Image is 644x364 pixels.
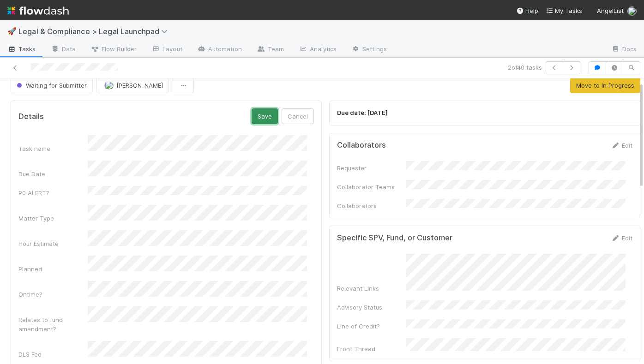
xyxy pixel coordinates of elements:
div: Collaborator Teams [337,182,406,191]
a: Flow Builder [83,42,144,57]
span: 🚀 [7,27,17,35]
div: Due Date [18,169,88,179]
button: Waiting for Submitter [11,78,93,93]
div: Ontime? [18,290,88,299]
a: Edit [611,142,632,149]
span: Legal & Compliance > Legal Launchpad [18,27,172,36]
span: [PERSON_NAME] [116,82,163,89]
a: Automation [190,42,249,57]
div: P0 ALERT? [18,188,88,197]
a: My Tasks [546,6,582,15]
div: Planned [18,264,88,274]
div: Help [516,6,538,15]
a: Data [43,42,83,57]
h5: Details [18,112,44,121]
div: Relates to fund amendment? [18,315,88,334]
button: Save [252,108,278,124]
a: Edit [611,234,632,242]
h5: Collaborators [337,141,386,150]
button: Cancel [282,108,314,124]
a: Docs [604,42,644,57]
div: DLS Fee [18,350,88,359]
a: Team [249,42,291,57]
img: logo-inverted-e16ddd16eac7371096b0.svg [7,3,69,18]
span: Flow Builder [90,44,137,54]
img: avatar_6811aa62-070e-4b0a-ab85-15874fb457a1.png [627,6,637,16]
span: AngelList [597,7,624,14]
span: My Tasks [546,7,582,14]
div: Advisory Status [337,303,406,312]
strong: Due date: [DATE] [337,109,388,116]
div: Front Thread [337,344,406,353]
div: Line of Credit? [337,322,406,331]
div: Task name [18,144,88,153]
a: Analytics [291,42,344,57]
div: Hour Estimate [18,239,88,248]
img: avatar_b5be9b1b-4537-4870-b8e7-50cc2287641b.png [104,81,114,90]
div: Requester [337,163,406,173]
span: 2 of 40 tasks [508,63,542,72]
div: Collaborators [337,201,406,210]
button: [PERSON_NAME] [96,78,169,93]
button: Move to In Progress [570,78,640,93]
span: Waiting for Submitter [15,82,87,89]
div: Relevant Links [337,284,406,293]
div: Matter Type [18,214,88,223]
span: Tasks [7,44,36,54]
a: Layout [144,42,190,57]
a: Settings [344,42,394,57]
h5: Specific SPV, Fund, or Customer [337,233,452,243]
